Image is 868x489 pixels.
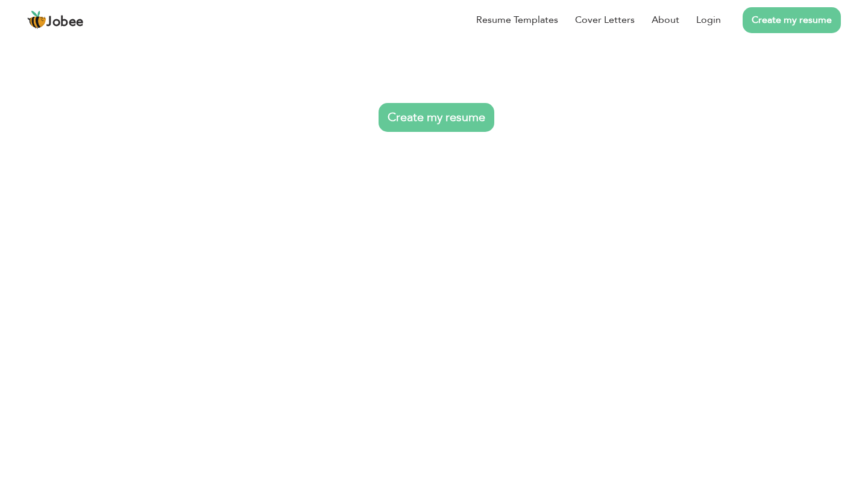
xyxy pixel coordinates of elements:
[575,13,635,27] a: Cover Letters
[27,10,46,30] img: jobee.io
[696,13,721,27] a: Login
[743,7,841,33] a: Create my resume
[476,13,558,27] a: Resume Templates
[652,13,679,27] a: About
[379,103,494,132] a: Create my resume
[27,10,84,30] a: Jobee
[46,16,84,29] span: Jobee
